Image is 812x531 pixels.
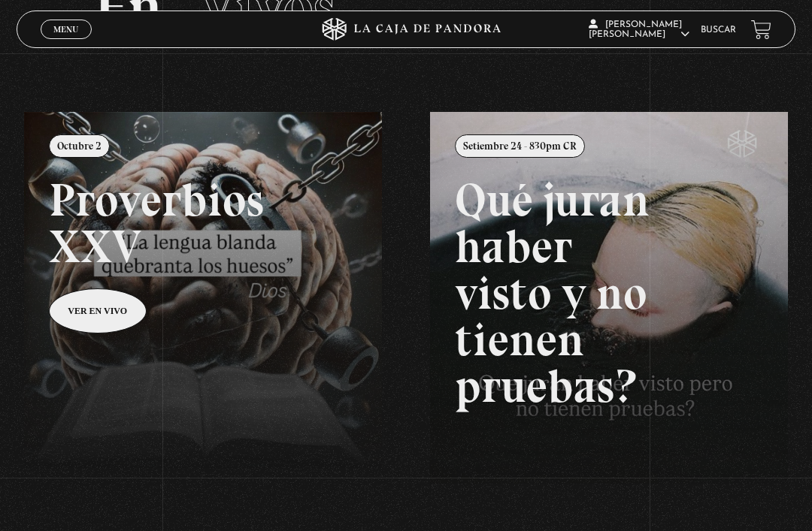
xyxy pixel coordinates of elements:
[751,20,771,40] a: View your shopping cart
[53,25,78,34] span: Menu
[701,26,736,35] a: Buscar
[589,20,689,39] span: [PERSON_NAME] [PERSON_NAME]
[49,38,84,48] span: Cerrar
